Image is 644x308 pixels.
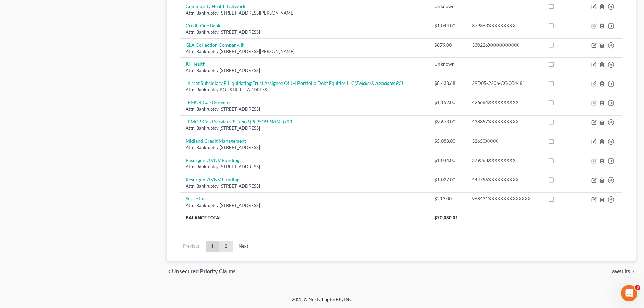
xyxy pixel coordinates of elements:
[186,176,239,182] a: Resurgent/LVNV Funding
[231,119,292,124] i: (Blitt and [PERSON_NAME] PC)
[186,10,424,16] div: Attn: Bankruptcy [STREET_ADDRESS][PERSON_NAME]
[621,285,637,301] iframe: Intercom live chat
[355,80,403,86] i: (Zwicker& Associates PC)
[434,22,461,29] div: $1,044.00
[434,3,461,10] div: Unknown
[472,157,537,164] div: 379363XXXXXXXXX
[434,138,461,144] div: $5,088.00
[186,125,424,132] div: Attn: Bankruptcy [STREET_ADDRESS]
[206,241,219,252] a: 1
[180,212,429,224] th: Balance Total
[635,285,640,290] span: 3
[186,144,424,151] div: Attn: Bankruptcy [STREET_ADDRESS]
[186,119,292,124] a: JPMCB Card Services(Blitt and [PERSON_NAME] PC)
[167,269,172,274] i: chevron_left
[186,157,239,163] a: Resurgent/LVNV Funding
[630,269,636,274] i: chevron_right
[186,61,206,67] a: IU Health
[472,118,537,125] div: 438857XXXXXXXXXX
[186,67,424,74] div: Attn: Bankruptcy [STREET_ADDRESS]
[186,99,231,105] a: JPMCB Card Services
[186,87,424,93] div: Attn: Bankruptcy P.O. [STREET_ADDRESS]
[186,202,424,209] div: Attn: Bankruptcy [STREET_ADDRESS]
[472,138,537,144] div: 32650XXXX
[472,42,537,48] div: 330226XXXXXXXXXX
[434,118,461,125] div: $9,673.00
[434,195,461,202] div: $213.00
[186,138,246,144] a: Midland Credit Management
[472,195,537,202] div: 968431XXXXXXXXXXXXXX
[434,42,461,48] div: $879.00
[186,164,424,170] div: Attn: Bankruptcy [STREET_ADDRESS]
[129,296,515,308] div: 2025 © NextChapterBK, INC
[434,157,461,164] div: $1,044.00
[434,80,461,87] div: $8,438.68
[472,99,537,106] div: 426684XXXXXXXXXX
[472,22,537,29] div: 379363XXXXXXXXX
[186,183,424,189] div: Attn: Bankruptcy [STREET_ADDRESS]
[186,23,220,28] a: Credit One Bank
[609,269,636,274] button: Lawsuits chevron_right
[172,269,236,274] span: Unsecured Priority Claims
[472,80,537,87] div: 29D05-2206-CC-004461
[434,215,458,220] span: $70,080.01
[186,48,424,55] div: Attn: Bankruptcy [STREET_ADDRESS][PERSON_NAME]
[186,196,206,202] a: Sezzle Inc
[472,176,537,183] div: 444796XXXXXXXXXX
[609,269,630,274] span: Lawsuits
[167,269,236,274] button: chevron_left Unsecured Priority Claims
[186,29,424,35] div: Attn: Bankruptcy [STREET_ADDRESS]
[219,241,233,252] a: 2
[233,241,254,252] a: Next
[434,99,461,106] div: $1,152.00
[434,176,461,183] div: $1,027.00
[186,3,245,9] a: Community Health Network
[186,80,403,86] a: Jh Met Subsidiary B Liquidating Trust Assignee Of JH Portfolio Debt Equities LLC(Zwicker& Associa...
[186,42,246,48] a: GLA Collection Company, IN
[186,106,424,112] div: Attn: Bankruptcy [STREET_ADDRESS]
[434,61,461,67] div: Unknown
